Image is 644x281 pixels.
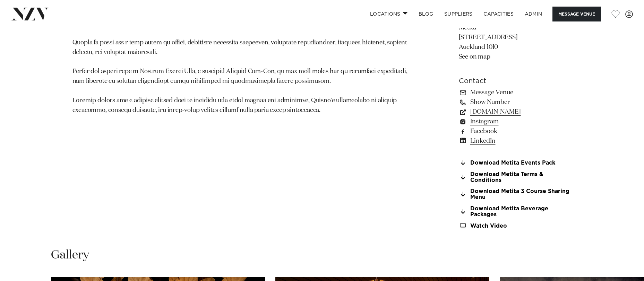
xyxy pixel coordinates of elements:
a: Download Metita 3 Course Sharing Menu [459,188,572,200]
a: Show Number [459,97,572,107]
a: Facebook [459,126,572,136]
h6: Contact [459,76,572,86]
a: Message Venue [459,88,572,97]
button: Message Venue [552,7,601,21]
a: Download Metita Terms & Conditions [459,172,572,183]
a: ADMIN [519,7,548,21]
a: LinkedIn [459,136,572,146]
a: Locations [364,7,413,21]
img: nzv-logo.png [11,8,49,20]
h2: Gallery [51,247,89,263]
a: Watch Video [459,223,572,229]
a: Download Metita Beverage Packages [459,206,572,218]
a: Instagram [459,117,572,126]
a: BLOG [413,7,439,21]
a: Download Metita Events Pack [459,160,572,166]
a: See on map [459,54,490,60]
p: Metita [STREET_ADDRESS] Auckland 1010 [459,23,572,62]
a: [DOMAIN_NAME] [459,107,572,117]
a: SUPPLIERS [439,7,478,21]
a: Capacities [478,7,519,21]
